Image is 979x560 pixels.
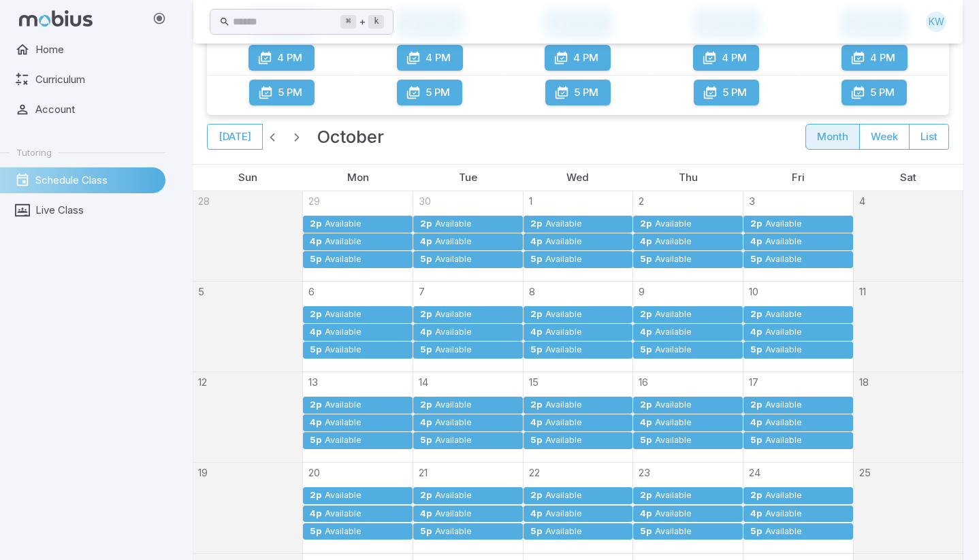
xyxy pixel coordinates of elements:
[419,254,432,265] div: 5p
[545,435,583,446] div: Available
[413,463,428,480] a: October 21, 2025
[303,372,318,390] a: October 13, 2025
[324,310,362,320] div: Available
[743,282,758,299] a: October 10, 2025
[545,527,583,537] div: Available
[750,254,763,265] div: 5p
[419,418,432,428] div: 4p
[750,327,763,337] div: 4p
[854,191,865,209] a: October 4, 2025
[673,165,703,191] a: Thursday
[35,173,156,188] span: Schedule Class
[530,527,543,537] div: 5p
[324,435,362,446] div: Available
[743,191,854,282] td: October 3, 2025
[434,327,472,337] div: Available
[419,491,432,501] div: 2p
[35,203,156,218] span: Live Class
[303,372,413,463] td: October 13, 2025
[193,372,303,463] td: October 12, 2025
[434,400,472,410] div: Available
[561,165,594,191] a: Wednesday
[654,400,692,410] div: Available
[193,463,208,480] a: October 19, 2025
[545,345,583,355] div: Available
[854,463,871,480] a: October 25, 2025
[639,219,652,229] div: 2p
[639,237,652,247] div: 4p
[853,463,963,553] td: October 25, 2025
[854,282,866,299] a: October 11, 2025
[303,191,320,209] a: September 29, 2025
[654,310,692,320] div: Available
[750,491,763,501] div: 2p
[743,282,854,372] td: October 10, 2025
[743,463,854,553] td: October 24, 2025
[743,463,760,480] a: October 24, 2025
[317,123,384,150] h2: October
[324,418,362,428] div: Available
[765,491,803,501] div: Available
[249,80,315,105] button: 5 PM
[419,400,432,410] div: 2p
[694,80,759,105] button: 5 PM
[750,345,763,355] div: 5p
[287,127,306,146] button: Next month
[639,418,652,428] div: 4p
[909,124,949,150] button: list
[639,435,652,446] div: 5p
[419,310,432,320] div: 2p
[419,345,432,355] div: 5p
[743,191,755,209] a: October 3, 2025
[750,237,763,247] div: 4p
[368,15,384,29] kbd: k
[309,219,322,229] div: 2p
[765,345,803,355] div: Available
[413,282,425,299] a: October 7, 2025
[926,12,946,32] div: KW
[524,282,535,299] a: October 8, 2025
[530,435,543,446] div: 5p
[419,509,432,519] div: 4p
[248,45,315,71] button: 4 PM
[765,527,803,537] div: Available
[633,463,743,553] td: October 23, 2025
[303,282,315,299] a: October 6, 2025
[654,527,692,537] div: Available
[419,327,432,337] div: 4p
[633,372,743,463] td: October 16, 2025
[633,191,743,282] td: October 2, 2025
[419,219,432,229] div: 2p
[530,509,543,519] div: 4p
[524,191,532,209] a: October 1, 2025
[530,310,543,320] div: 2p
[633,282,743,372] td: October 9, 2025
[545,219,583,229] div: Available
[523,372,633,463] td: October 15, 2025
[654,509,692,519] div: Available
[639,345,652,355] div: 5p
[434,435,472,446] div: Available
[750,219,763,229] div: 2p
[524,372,539,390] a: October 15, 2025
[841,45,908,71] button: 4 PM
[193,463,303,553] td: October 19, 2025
[693,45,759,71] button: 4 PM
[639,327,652,337] div: 4p
[434,237,472,247] div: Available
[545,80,611,105] button: 5 PM
[530,237,543,247] div: 4p
[743,372,854,463] td: October 17, 2025
[309,310,322,320] div: 2p
[545,310,583,320] div: Available
[805,124,860,150] button: month
[413,191,431,209] a: September 30, 2025
[654,327,692,337] div: Available
[263,127,282,146] button: Previous month
[309,491,322,501] div: 2p
[639,491,652,501] div: 2p
[419,435,432,446] div: 5p
[895,165,922,191] a: Saturday
[530,219,543,229] div: 2p
[303,191,413,282] td: September 29, 2025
